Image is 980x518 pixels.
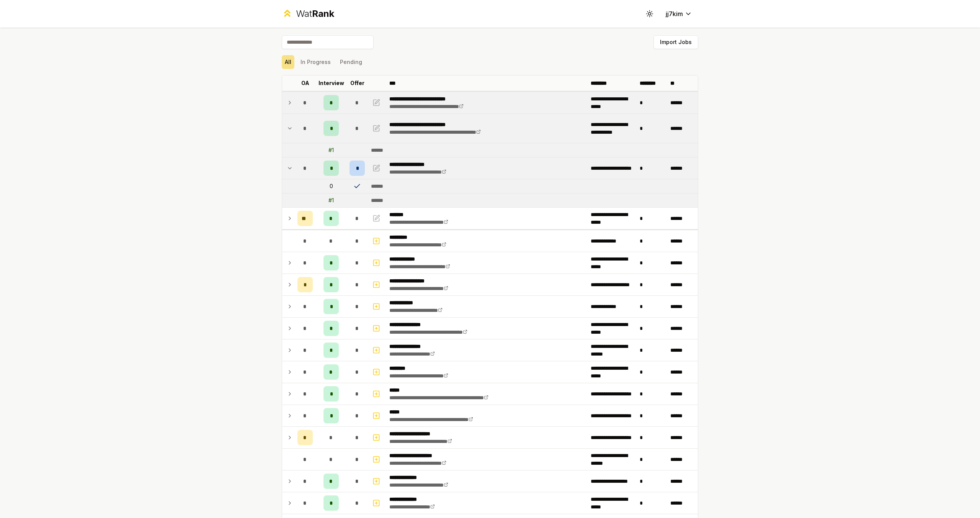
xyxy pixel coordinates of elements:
[660,7,698,21] button: jj7kim
[328,146,334,154] div: # 1
[328,197,334,204] div: # 1
[297,55,334,69] button: In Progress
[282,8,334,20] a: WatRank
[318,79,344,87] p: Interview
[301,79,309,87] p: OA
[653,35,698,49] button: Import Jobs
[316,179,346,193] td: 0
[337,55,365,69] button: Pending
[350,79,364,87] p: Offer
[282,55,294,69] button: All
[296,8,334,20] div: Wat
[312,8,334,19] span: Rank
[666,9,683,18] span: jj7kim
